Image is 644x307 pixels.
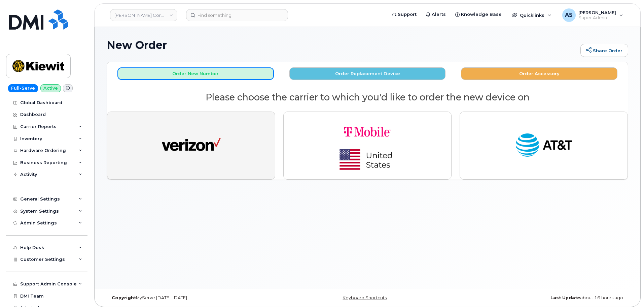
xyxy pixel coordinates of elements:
div: MyServe [DATE]–[DATE] [107,295,281,301]
iframe: Messenger Launcher [615,278,639,302]
button: Order Replacement Device [289,67,446,80]
strong: Copyright [112,295,136,300]
img: verizon-ab2890fd1dd4a6c9cf5f392cd2db4626a3dae38ee8226e09bcb5c993c4c79f81.png [162,130,221,161]
a: Share Order [580,44,628,57]
h1: New Order [107,39,577,51]
strong: Last Update [550,295,580,300]
button: Order Accessory [461,67,617,80]
img: at_t-fb3d24644a45acc70fc72cc47ce214d34099dfd970ee3ae2334e4251f9d920fd.png [514,130,573,161]
a: Keyboard Shortcuts [343,295,387,300]
button: Order New Number [117,67,274,80]
img: t-mobile-78392d334a420d5b7f0e63d4fa81f6287a21d394dc80d677554bb55bbab1186f.png [320,117,415,174]
h2: Please choose the carrier to which you'd like to order the new device on [107,92,628,102]
div: about 16 hours ago [454,295,628,301]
